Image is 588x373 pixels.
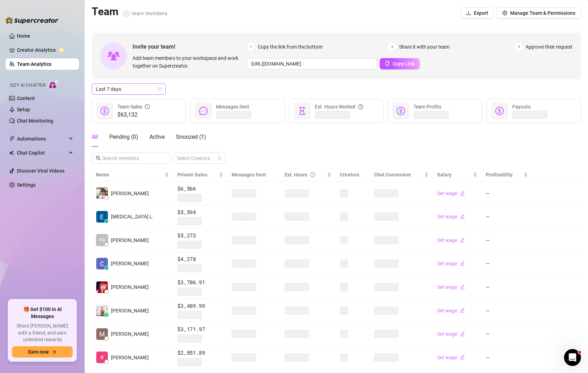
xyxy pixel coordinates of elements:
[358,103,363,111] span: question-circle
[399,43,449,51] span: Share it with your team
[437,237,465,243] a: Set wageedit
[96,328,108,340] img: Mariane Subia
[17,168,65,174] a: Discover Viral Videos
[96,156,101,161] span: search
[177,255,223,263] span: $4,278
[111,354,149,361] span: [PERSON_NAME]
[385,61,390,66] span: copy
[247,43,255,51] span: 1
[437,308,465,313] a: Set wageedit
[104,313,109,317] div: z
[17,61,51,67] a: Team Analytics
[17,107,30,112] a: Setup
[515,43,523,51] span: 3
[133,54,244,70] span: Add team members to your workspace and work together on Supercreator.
[96,211,108,223] img: Exon Locsin
[482,252,532,276] td: —
[111,283,149,291] span: [PERSON_NAME]
[474,10,488,16] span: Export
[177,349,223,357] span: $2,851.89
[17,118,53,124] a: Chat Monitoring
[111,189,149,197] span: [PERSON_NAME]
[199,107,208,115] span: message
[109,133,138,141] div: Pending ( 0 )
[177,302,223,310] span: $3,489.99
[460,308,465,313] span: edit
[414,104,441,110] span: Team Profits
[437,191,465,196] a: Set wageedit
[96,352,108,363] img: Enrique S.
[437,172,452,178] span: Salary
[96,171,163,179] span: Name
[482,299,532,323] td: —
[497,7,581,19] button: Manage Team & Permissions
[460,214,465,219] span: edit
[96,305,108,316] img: Jayson Roa
[510,10,575,16] span: Manage Team & Permissions
[96,84,161,94] span: Last 7 days
[393,61,415,67] span: Copy Link
[564,349,581,366] iframe: Intercom live chat
[460,238,465,243] span: edit
[111,307,149,315] span: [PERSON_NAME]
[218,156,222,160] span: team
[336,168,370,182] th: Creators
[315,103,363,111] div: Est. Hours Worked
[149,133,165,140] span: Active
[177,325,223,334] span: $3,171.97
[6,17,59,24] img: logo-BBDzfeDw.svg
[437,355,465,360] a: Set wageedit
[460,7,494,19] button: Export
[92,168,173,182] th: Name
[122,10,167,17] span: team members
[486,172,513,178] span: Profitability
[460,331,465,336] span: edit
[12,306,73,320] span: 🎁 Get $100 in AI Messages
[99,236,105,244] span: FR
[482,322,532,346] td: —
[12,346,73,358] button: Earn nowarrow-right
[48,79,59,89] img: AI Chatter
[17,33,30,39] a: Home
[397,107,405,115] span: dollar-circle
[482,275,532,299] td: —
[10,82,45,89] span: Izzy AI Chatter
[111,260,149,267] span: [PERSON_NAME]
[51,349,56,354] span: arrow-right
[482,229,532,252] td: —
[145,103,150,111] span: info-circle
[460,285,465,290] span: edit
[460,261,465,266] span: edit
[92,5,167,18] h2: Team
[17,147,67,158] span: Chat Copilot
[460,355,465,360] span: edit
[380,58,420,69] button: Copy Link
[102,154,160,162] input: Search members
[28,349,49,355] span: Earn now
[158,87,162,91] span: calendar
[96,187,108,199] img: Rick Gino Tarce…
[437,261,465,266] a: Set wageedit
[512,104,531,110] span: Payouts
[258,43,323,51] span: Copy the link from the bottom
[482,205,532,229] td: —
[232,172,266,178] span: Messages Sent
[482,346,532,369] td: —
[92,133,98,141] div: All
[100,107,109,115] span: dollar-circle
[482,182,532,205] td: —
[177,231,223,240] span: $5,273
[17,95,35,101] a: Content
[177,208,223,217] span: $5,594
[111,236,149,244] span: [PERSON_NAME]
[96,258,108,269] img: Charmaine Javil…
[374,172,411,178] span: Chat Conversion
[437,331,465,337] a: Set wageedit
[12,323,73,343] span: Share [PERSON_NAME] with a friend, and earn unlimited rewards
[111,330,149,338] span: [PERSON_NAME]
[176,133,206,140] span: Snoozed ( 1 )
[177,172,207,178] span: Private Sales
[117,103,150,111] div: Team Sales
[96,281,108,293] img: Mary Jane Moren…
[133,42,247,51] span: Invite your team!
